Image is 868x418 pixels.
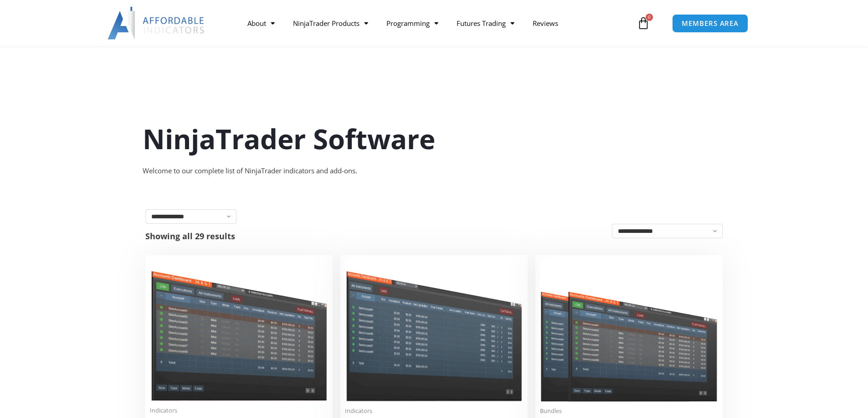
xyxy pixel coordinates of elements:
span: Indicators [345,407,523,415]
p: Showing all 29 results [145,232,235,240]
img: Account Risk Manager [345,260,523,401]
img: LogoAI | Affordable Indicators – NinjaTrader [108,7,205,40]
span: 0 [646,14,653,21]
h1: NinjaTrader Software [143,120,726,158]
a: Futures Trading [447,13,524,34]
nav: Menu [238,13,635,34]
a: MEMBERS AREA [672,14,748,33]
a: About [238,13,284,34]
img: Duplicate Account Actions [150,260,328,401]
span: Bundles [540,407,718,415]
span: MEMBERS AREA [682,20,739,27]
a: 0 [623,10,663,36]
div: Welcome to our complete list of NinjaTrader indicators and add-ons. [143,165,726,177]
span: Indicators [150,407,328,414]
img: Accounts Dashboard Suite [540,260,718,402]
a: NinjaTrader Products [284,13,377,34]
a: Reviews [524,13,567,34]
select: Shop order [612,224,723,238]
a: Programming [377,13,447,34]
